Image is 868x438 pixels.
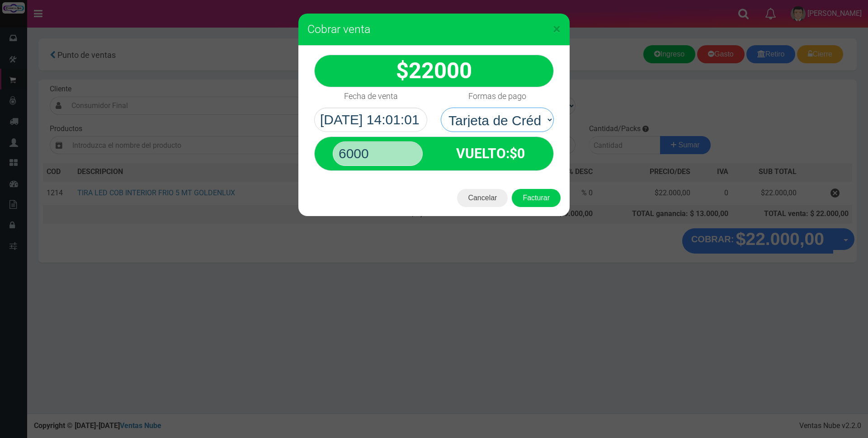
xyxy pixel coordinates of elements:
button: Facturar [512,189,561,207]
button: Close [553,22,561,36]
strong: $ [396,58,472,84]
h4: Formas de pago [468,92,526,101]
button: Cancelar [457,189,508,207]
span: 22000 [409,58,472,84]
span: × [553,20,561,38]
input: Paga con [333,141,423,166]
strong: :$ [456,146,525,161]
h3: Cobrar venta [307,23,561,36]
h4: Fecha de venta [344,92,398,101]
span: 0 [517,146,525,161]
span: VUELTO [456,146,506,161]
